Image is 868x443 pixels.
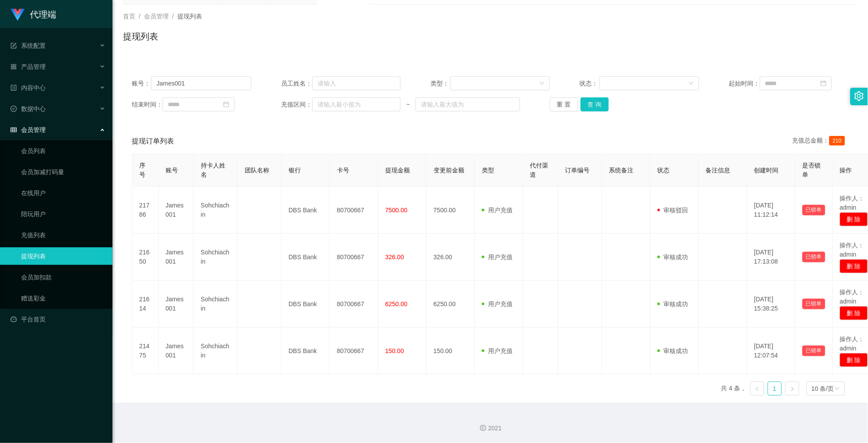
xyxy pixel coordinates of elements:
[530,162,549,178] span: 代付渠道
[427,234,475,281] td: 326.00
[385,300,408,307] span: 6250.00
[11,105,46,112] span: 数据中心
[21,247,105,265] a: 提现列表
[658,167,670,174] span: 状态
[223,101,229,107] i: 图标: calendar
[159,234,194,281] td: James001
[159,281,194,328] td: James001
[803,252,825,262] button: 已锁单
[829,136,845,146] span: 210
[281,79,312,88] span: 员工姓名：
[11,126,46,133] span: 会员管理
[312,97,401,111] input: 请输入最小值为
[840,195,864,211] span: 操作人：admin
[132,234,159,281] td: 21650
[550,97,578,111] button: 重 置
[132,187,159,234] td: 21786
[330,187,378,234] td: 80700667
[11,106,17,112] i: 图标: check-circle-o
[21,289,105,307] a: 赠送彩金
[282,281,330,328] td: DBS Bank
[427,187,475,234] td: 7500.00
[312,76,401,90] input: 请输入
[792,136,849,146] div: 充值总金额：
[151,76,251,90] input: 请输入
[282,234,330,281] td: DBS Bank
[11,64,17,70] i: 图标: appstore-o
[21,205,105,223] a: 陪玩用户
[21,268,105,286] a: 会员加扣款
[539,81,545,87] i: 图标: down
[482,300,513,307] span: 用户充值
[658,207,688,214] span: 审核驳回
[609,167,634,174] span: 系统备注
[139,13,141,20] span: /
[159,187,194,234] td: James001
[282,187,330,234] td: DBS Bank
[194,328,238,375] td: Sohchiachin
[768,382,782,396] li: 1
[840,242,864,258] span: 操作人：admin
[747,328,796,375] td: [DATE] 12:07:54
[21,226,105,244] a: 充值列表
[581,97,609,111] button: 查 询
[132,136,174,146] span: 提现订单列表
[385,254,404,261] span: 326.00
[658,300,688,307] span: 审核成功
[337,167,349,174] span: 卡号
[689,81,694,87] i: 图标: down
[580,79,600,88] span: 状态：
[166,167,178,174] span: 账号
[11,85,17,91] i: 图标: profile
[754,167,779,174] span: 创建时间
[482,167,494,174] span: 类型
[30,0,56,29] h1: 代理端
[427,328,475,375] td: 150.00
[427,281,475,328] td: 6250.00
[282,328,330,375] td: DBS Bank
[11,127,17,133] i: 图标: table
[119,424,861,433] div: 2021
[430,79,450,88] span: 类型：
[201,162,225,178] span: 持卡人姓名
[434,167,464,174] span: 变更前金额
[330,234,378,281] td: 80700667
[658,254,688,261] span: 审核成功
[835,386,840,392] i: 图标: down
[123,30,158,43] h1: 提现列表
[840,167,852,174] span: 操作
[755,386,760,392] i: 图标: left
[330,281,378,328] td: 80700667
[785,382,799,396] li: 下一页
[194,281,238,328] td: Sohchiachin
[11,311,105,328] a: 图标: dashboard平台首页
[132,281,159,328] td: 21614
[11,11,56,18] a: 代理端
[177,13,202,20] span: 提现列表
[480,425,486,431] i: 图标: copyright
[482,347,513,354] span: 用户充值
[385,167,410,174] span: 提现金额
[289,167,301,174] span: 银行
[139,162,145,178] span: 序号
[172,13,174,20] span: /
[194,187,238,234] td: Sohchiachin
[840,289,864,305] span: 操作人：admin
[245,167,269,174] span: 团队名称
[11,9,25,21] img: logo.9652507e.png
[747,281,796,328] td: [DATE] 15:38:25
[144,13,169,20] span: 会员管理
[840,353,868,367] button: 删 除
[790,386,795,392] i: 图标: right
[132,79,151,88] span: 账号：
[21,163,105,181] a: 会员加减打码量
[729,79,760,88] span: 起始时间：
[840,306,868,320] button: 删 除
[768,382,781,395] a: 1
[11,63,46,70] span: 产品管理
[750,382,764,396] li: 上一页
[803,205,825,215] button: 已锁单
[721,382,747,396] li: 共 4 条，
[658,347,688,354] span: 审核成功
[401,100,416,109] span: ~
